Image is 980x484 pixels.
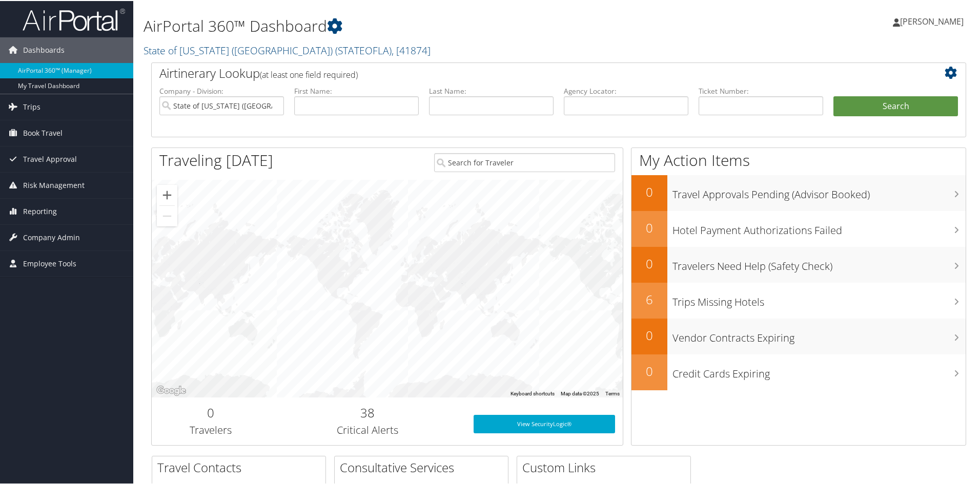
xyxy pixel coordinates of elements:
h2: 0 [631,326,667,343]
h2: Travel Contacts [157,458,325,475]
span: Travel Approval [23,145,77,171]
img: airportal-logo.png [23,7,125,31]
label: Ticket Number: [699,85,823,95]
h2: 0 [631,254,667,271]
img: Google [154,383,188,396]
span: , [ 41874 ] [392,43,431,56]
h3: Credit Cards Expiring [672,361,966,380]
span: (at least one field required) [260,68,358,79]
h2: Airtinerary Lookup [159,64,890,81]
h2: 6 [631,290,667,307]
a: Terms (opens in new tab) [605,390,620,395]
h1: AirPortal 360™ Dashboard [144,14,697,36]
h3: Critical Alerts [277,422,458,436]
span: Company Admin [23,224,80,249]
h2: 0 [631,362,667,379]
a: [PERSON_NAME] [893,5,974,36]
h2: 38 [277,403,458,420]
h3: Trips Missing Hotels [672,289,966,308]
button: Search [833,95,958,116]
h2: 0 [631,182,667,200]
input: Search for Traveler [434,152,615,171]
span: Employee Tools [23,250,76,276]
a: 0Travelers Need Help (Safety Check) [631,246,966,282]
span: Trips [23,93,40,119]
h2: Custom Links [522,458,690,475]
span: Dashboards [23,36,65,62]
span: Map data ©2025 [561,390,599,395]
span: Book Travel [23,119,63,145]
label: Last Name: [429,85,554,95]
h1: My Action Items [631,149,966,170]
h2: 0 [631,218,667,236]
a: State of [US_STATE] ([GEOGRAPHIC_DATA]) [144,43,431,56]
span: Reporting [23,198,57,223]
span: Risk Management [23,172,85,197]
a: View SecurityLogic® [474,414,615,432]
h3: Travel Approvals Pending (Advisor Booked) [672,181,966,201]
label: First Name: [294,85,419,95]
a: 0Travel Approvals Pending (Advisor Booked) [631,174,966,210]
button: Zoom in [157,184,177,204]
a: Open this area in Google Maps (opens a new window) [154,383,188,396]
h3: Vendor Contracts Expiring [672,325,966,344]
button: Keyboard shortcuts [511,389,555,396]
h2: 0 [159,403,262,420]
a: 0Credit Cards Expiring [631,353,966,389]
h3: Hotel Payment Authorizations Failed [672,217,966,237]
label: Company - Division: [159,85,284,95]
label: Agency Locator: [564,85,688,95]
a: 0Vendor Contracts Expiring [631,318,966,353]
h3: Travelers Need Help (Safety Check) [672,253,966,272]
h2: Consultative Services [340,458,508,475]
a: 0Hotel Payment Authorizations Failed [631,210,966,246]
a: 6Trips Missing Hotels [631,282,966,318]
h1: Traveling [DATE] [159,149,273,170]
span: [PERSON_NAME] [900,15,964,26]
button: Zoom out [157,205,177,225]
h3: Travelers [159,422,262,436]
span: ( STATEOFLA ) [335,43,392,56]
